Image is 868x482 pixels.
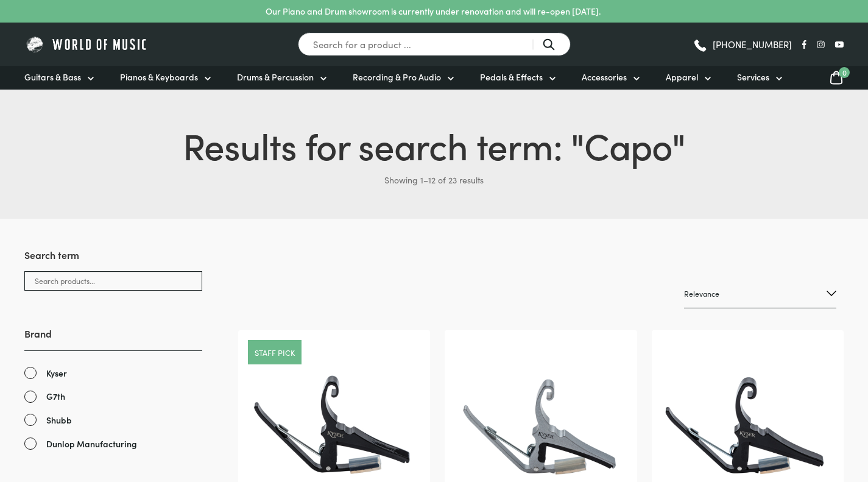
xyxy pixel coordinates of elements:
span: 0 [839,67,850,78]
span: Guitars & Bass [24,71,81,83]
span: Pedals & Effects [480,71,543,83]
input: Search products... [24,271,202,291]
a: G7th [24,389,202,403]
span: Pianos & Keyboards [120,71,198,83]
span: Dunlop Manufacturing [46,437,137,451]
span: [PHONE_NUMBER] [713,40,792,49]
span: Shubb [46,413,72,427]
span: Recording & Pro Audio [353,71,441,83]
img: World of Music [24,35,149,54]
iframe: Chat with our support team [691,348,868,482]
h1: Results for search term: " " [24,119,844,170]
a: Dunlop Manufacturing [24,437,202,451]
a: Shubb [24,413,202,427]
p: Our Piano and Drum showroom is currently under renovation and will re-open [DATE]. [266,5,601,18]
a: [PHONE_NUMBER] [693,35,792,54]
select: Shop order [684,280,836,308]
p: Showing 1–12 of 23 results [24,170,844,190]
div: Brand [24,327,202,450]
h3: Search term [24,248,202,271]
span: Drums & Percussion [237,71,314,83]
span: Apparel [666,71,698,83]
span: Accessories [582,71,627,83]
input: Search for a product ... [298,32,571,56]
span: Services [737,71,769,83]
a: Staff pick [255,349,295,356]
span: G7th [46,389,65,403]
span: Capo [584,119,672,170]
span: Kyser [46,366,67,380]
a: Kyser [24,366,202,380]
h3: Brand [24,327,202,350]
